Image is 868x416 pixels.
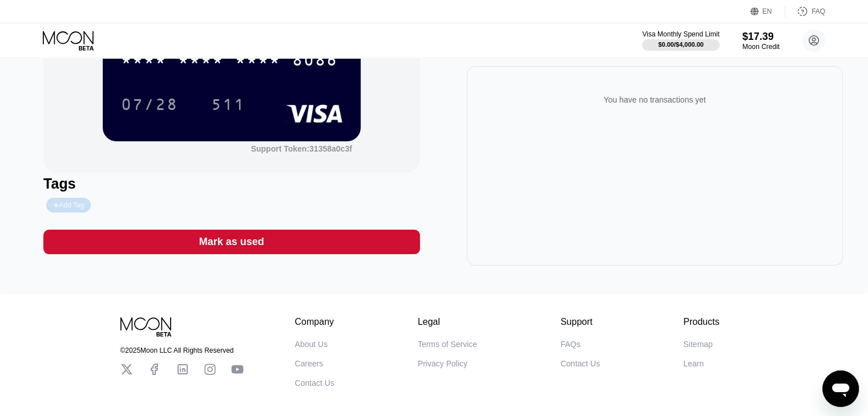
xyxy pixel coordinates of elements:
[560,359,600,368] div: Contact Us
[812,7,825,15] div: FAQ
[418,317,477,327] div: Legal
[658,41,704,48] div: $0.00 / $4,000.00
[683,359,704,368] div: Learn
[46,198,91,213] div: Add Tag
[295,359,324,368] div: Careers
[683,340,712,349] div: Sitemap
[642,30,719,51] div: Visa Monthly Spend Limit$0.00/$4,000.00
[121,97,178,115] div: 07/28
[476,84,834,116] div: You have no transactions yet
[560,340,580,349] div: FAQs
[418,340,477,349] div: Terms of Service
[560,317,600,327] div: Support
[742,31,780,43] div: $17.39
[295,340,328,349] div: About Us
[292,52,338,71] div: 8086
[683,317,719,327] div: Products
[418,359,467,368] div: Privacy Policy
[251,144,352,153] div: Support Token:31358a0c3f
[199,235,264,248] div: Mark as used
[742,31,780,51] div: $17.39Moon Credit
[762,7,772,15] div: EN
[53,201,84,209] div: Add Tag
[822,370,859,407] iframe: Button to launch messaging window
[295,317,334,327] div: Company
[750,6,785,17] div: EN
[742,43,780,51] div: Moon Credit
[203,90,254,119] div: 511
[785,6,825,17] div: FAQ
[112,90,187,119] div: 07/28
[120,346,244,354] div: © 2025 Moon LLC All Rights Reserved
[43,176,419,192] div: Tags
[295,378,334,388] div: Contact Us
[43,230,419,254] div: Mark as used
[251,144,352,153] div: Support Token: 31358a0c3f
[642,30,719,38] div: Visa Monthly Spend Limit
[211,97,245,115] div: 511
